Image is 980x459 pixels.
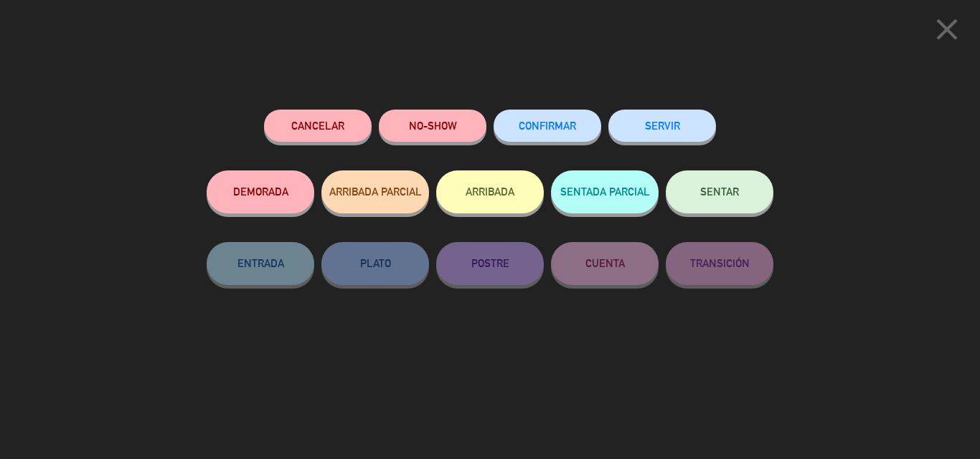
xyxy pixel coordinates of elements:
[321,170,429,213] button: ARRIBADA PARCIAL
[321,242,429,285] button: PLATO
[379,110,486,142] button: NO-SHOW
[551,242,659,285] button: CUENTA
[436,170,544,213] button: ARRIBADA
[329,185,422,198] span: ARRIBADA PARCIAL
[925,11,969,53] button: close
[608,110,716,142] button: SERVIR
[264,110,372,142] button: Cancelar
[519,120,576,132] span: CONFIRMAR
[666,170,773,213] button: SENTAR
[551,170,659,213] button: SENTADA PARCIAL
[494,110,601,142] button: CONFIRMAR
[700,185,739,198] span: SENTAR
[929,11,965,47] i: close
[436,242,544,285] button: POSTRE
[666,242,773,285] button: TRANSICIÓN
[207,242,314,285] button: ENTRADA
[207,170,314,213] button: DEMORADA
